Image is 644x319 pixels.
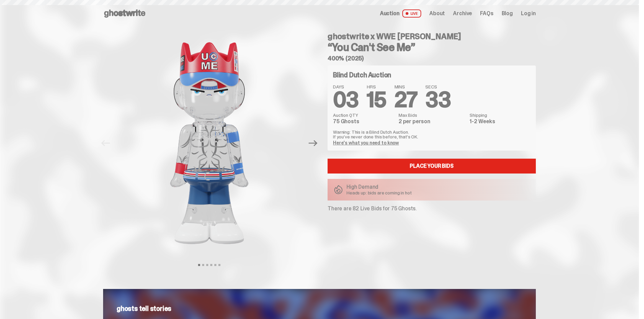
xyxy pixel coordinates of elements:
[347,184,412,190] p: High Demand
[328,206,536,211] p: There are 82 Live Bids for 75 Ghosts.
[214,264,216,266] button: View slide 5
[328,55,536,61] h5: 400% (2025)
[328,32,536,41] h4: ghostwrite x WWE [PERSON_NAME]
[425,84,451,89] span: SECS
[399,113,466,117] dt: Max Bids
[117,305,522,312] p: ghosts tell stories
[480,11,493,16] a: FAQs
[333,113,395,117] dt: Auction QTY
[198,264,200,266] button: View slide 1
[380,9,421,18] a: Auction LIVE
[206,264,208,266] button: View slide 3
[402,9,422,18] span: LIVE
[367,86,386,114] span: 15
[470,113,530,117] dt: Shipping
[210,264,212,266] button: View slide 4
[333,84,359,89] span: DAYS
[521,11,536,16] a: Log in
[333,130,530,139] p: Warning: This is a Blind Dutch Auction. If you’ve never done this before, that’s OK.
[502,11,513,16] a: Blog
[333,72,391,78] h4: Blind Dutch Auction
[328,42,536,53] h3: “You Can't See Me”
[347,190,412,195] p: Heads up: bids are coming in hot
[367,84,386,89] span: HRS
[380,11,400,16] span: Auction
[333,86,359,114] span: 03
[116,27,302,259] img: John_Cena_Hero_1.png
[429,11,445,16] a: About
[395,86,418,114] span: 27
[306,136,320,151] button: Next
[425,86,451,114] span: 33
[218,264,220,266] button: View slide 6
[328,159,536,174] a: Place your Bids
[395,84,418,89] span: MINS
[202,264,204,266] button: View slide 2
[333,140,399,146] a: Here's what you need to know
[453,11,472,16] a: Archive
[399,119,466,124] dd: 2 per person
[470,119,530,124] dd: 1-2 Weeks
[333,119,395,124] dd: 75 Ghosts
